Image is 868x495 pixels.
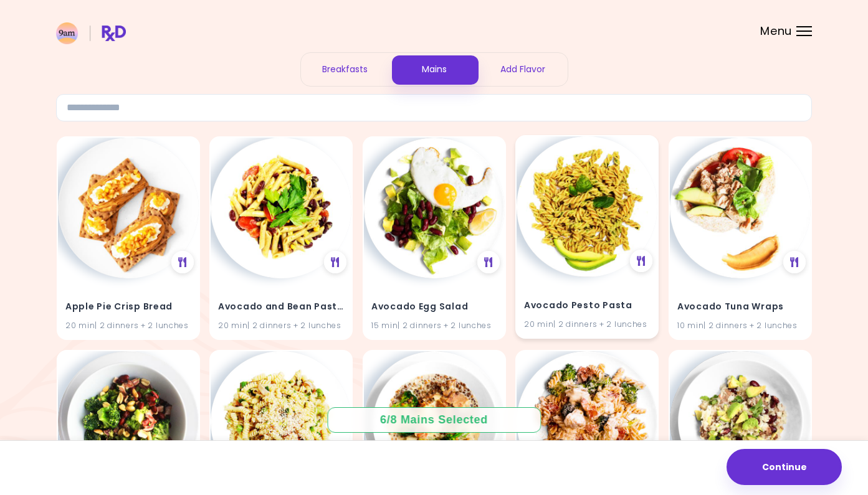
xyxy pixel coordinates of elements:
div: Breakfasts [301,53,390,86]
h4: Apple Pie Crisp Bread [65,297,191,317]
div: See Meal Plan [477,250,499,273]
div: See Meal Plan [630,249,652,271]
span: Menu [760,26,792,37]
div: Add Flavor [479,53,568,86]
div: See Meal Plan [324,250,346,273]
div: 6 / 8 Mains Selected [371,412,497,428]
div: Mains [389,53,479,86]
div: See Meal Plan [783,250,805,273]
img: RxDiet [56,22,126,44]
h4: Avocado Tuna Wraps [677,297,803,317]
div: 15 min | 2 dinners + 2 lunches [371,319,497,331]
div: See Meal Plan [171,250,193,273]
button: Continue [727,449,842,485]
h4: Avocado Egg Salad [371,297,497,317]
div: 10 min | 2 dinners + 2 lunches [677,319,803,331]
h4: Avocado and Bean Pasta Salad [218,297,344,317]
div: 20 min | 2 dinners + 2 lunches [218,319,344,331]
div: 20 min | 2 dinners + 2 lunches [524,318,650,330]
div: 20 min | 2 dinners + 2 lunches [65,319,191,331]
h4: Avocado Pesto Pasta [524,296,650,316]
